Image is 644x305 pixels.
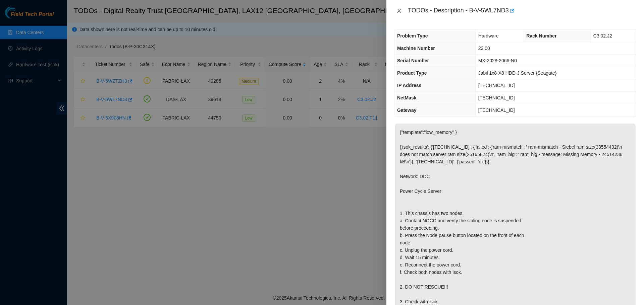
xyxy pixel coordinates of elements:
span: Gateway [397,107,417,113]
span: 22:00 [478,46,490,51]
span: Machine Number [397,46,435,51]
span: [TECHNICAL_ID] [478,95,515,100]
span: MX-2028-2066-N0 [478,58,517,63]
div: TODOs - Description - B-V-5WL7ND3 [408,5,636,16]
span: Serial Number [397,58,429,63]
span: Hardware [478,33,499,39]
span: C3.02.J2 [593,33,612,39]
span: Rack Number [526,33,556,39]
span: [TECHNICAL_ID] [478,107,515,113]
span: IP Address [397,83,421,88]
span: Product Type [397,70,427,76]
span: close [396,8,402,13]
button: Close [394,8,404,14]
span: [TECHNICAL_ID] [478,83,515,88]
span: NetMask [397,95,417,100]
span: Problem Type [397,33,428,39]
span: Jabil 1x8-X8 HDD-J Server {Seagate} [478,70,556,76]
